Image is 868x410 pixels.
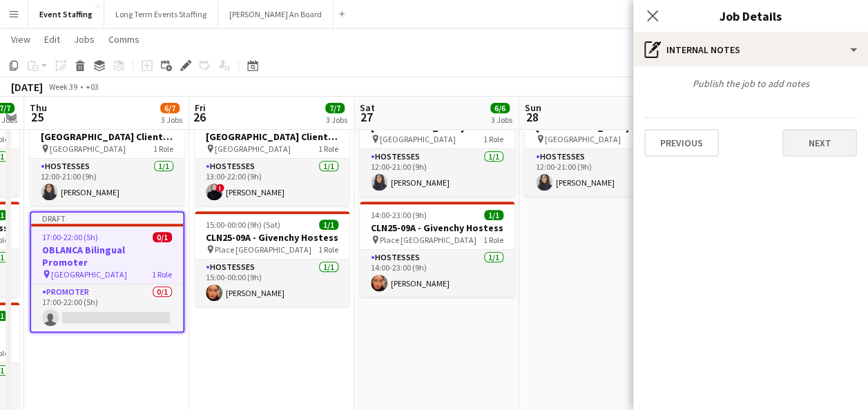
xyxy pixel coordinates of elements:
app-card-role: Hostesses1/113:00-22:00 (9h)![PERSON_NAME] [195,159,349,206]
span: 0/1 [153,232,172,242]
h3: Job Details [633,7,868,25]
div: +03 [86,81,99,92]
h3: OBLANCA Bilingual Promoter [31,244,183,269]
a: Jobs [68,30,100,48]
span: [GEOGRAPHIC_DATA] [51,269,127,280]
span: [GEOGRAPHIC_DATA] [380,134,456,144]
div: [DATE] [11,80,43,94]
span: 7/7 [325,103,345,113]
span: 14:00-23:00 (9h) [371,210,427,220]
span: Place [GEOGRAPHIC_DATA] [215,244,311,255]
span: Sat [360,101,375,114]
span: Place [GEOGRAPHIC_DATA] [380,235,476,245]
button: Next [782,129,857,157]
app-card-role: Hostesses1/112:00-21:00 (9h)[PERSON_NAME] [30,159,184,206]
div: Publish the job to add notes [633,77,868,90]
button: Event Staffing [28,1,104,28]
h3: LVM25-08B - Louis Vuitton [GEOGRAPHIC_DATA] Client Advisor [195,118,349,143]
span: 1 Role [152,269,172,280]
div: 3 Jobs [161,115,182,125]
div: 3 Jobs [326,115,347,125]
span: ! [216,184,224,192]
button: Previous [644,129,719,157]
app-card-role: Promoter0/117:00-22:00 (5h) [31,284,183,331]
span: Fri [195,101,206,114]
div: Internal notes [633,33,868,66]
span: Sun [525,101,541,114]
span: Edit [44,33,60,46]
div: Draft [31,213,183,224]
app-job-card: 13:00-22:00 (9h)1/1LVM25-08B - Louis Vuitton [GEOGRAPHIC_DATA] Client Advisor [GEOGRAPHIC_DATA]1 ... [195,98,349,206]
app-job-card: 14:00-23:00 (9h)1/1CLN25-09A - Givenchy Hostess Place [GEOGRAPHIC_DATA]1 RoleHostesses1/114:00-23... [360,202,514,297]
app-job-card: Draft17:00-22:00 (5h)0/1OBLANCA Bilingual Promoter [GEOGRAPHIC_DATA]1 RolePromoter0/117:00-22:00 ... [30,211,184,333]
span: 1 Role [483,134,503,144]
h3: LVM25-09B - Louis Vuitton [GEOGRAPHIC_DATA] Client Advisor [30,118,184,143]
a: View [6,30,36,48]
app-card-role: Hostesses1/112:00-21:00 (9h)[PERSON_NAME] [360,149,514,196]
app-job-card: 12:00-21:00 (9h)1/1LVM25-09B - Louis Vuitton [GEOGRAPHIC_DATA] Client Advisor [GEOGRAPHIC_DATA]1 ... [30,98,184,206]
app-card-role: Hostesses1/114:00-23:00 (9h)[PERSON_NAME] [360,250,514,297]
h3: CLN25-09A - Givenchy Hostess [195,231,349,244]
span: 25 [28,109,47,125]
span: 6/6 [490,103,510,113]
span: Thu [30,101,47,114]
span: 17:00-22:00 (5h) [42,232,98,242]
h3: CLN25-09A - Givenchy Hostess [360,222,514,234]
span: View [11,33,30,46]
span: 1/1 [319,219,338,230]
span: 1 Role [318,144,338,154]
span: 1 Role [483,235,503,245]
span: [GEOGRAPHIC_DATA] [545,134,621,144]
span: 1/1 [484,210,503,220]
span: 28 [523,109,541,125]
span: 27 [358,109,375,125]
span: 26 [193,109,206,125]
span: 1 Role [318,244,338,255]
app-card-role: Hostesses1/112:00-21:00 (9h)[PERSON_NAME] [525,149,679,196]
app-job-card: 12:00-21:00 (9h)1/1LVM25-09B - Louis Vuitton [GEOGRAPHIC_DATA] Client Advisor [GEOGRAPHIC_DATA]1 ... [360,88,514,196]
div: 3 Jobs [491,115,512,125]
span: Week 39 [46,81,80,92]
span: 15:00-00:00 (9h) (Sat) [206,219,280,230]
span: 6/7 [160,103,180,113]
a: Comms [103,30,145,48]
span: Comms [108,33,139,46]
span: [GEOGRAPHIC_DATA] [215,144,291,154]
app-card-role: Hostesses1/115:00-00:00 (9h)[PERSON_NAME] [195,260,349,306]
button: Long Term Events Staffing [104,1,218,28]
button: [PERSON_NAME] An Board [218,1,334,28]
app-job-card: 15:00-00:00 (9h) (Sat)1/1CLN25-09A - Givenchy Hostess Place [GEOGRAPHIC_DATA]1 RoleHostesses1/115... [195,211,349,306]
span: Jobs [74,33,95,46]
span: 1 Role [153,144,173,154]
span: [GEOGRAPHIC_DATA] [50,144,126,154]
app-job-card: 12:00-21:00 (9h)1/1LVM25-09B - Louis Vuitton [GEOGRAPHIC_DATA] Client Advisor [GEOGRAPHIC_DATA]1 ... [525,88,679,196]
a: Edit [39,30,66,48]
